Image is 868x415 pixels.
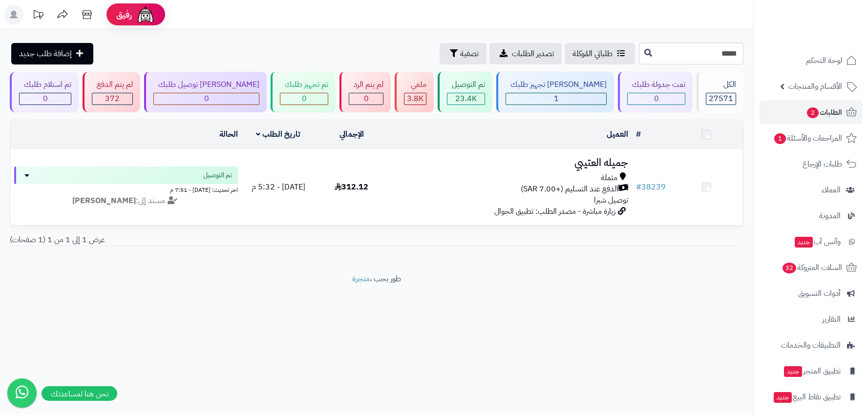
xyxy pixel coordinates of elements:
div: تم التوصيل [447,79,485,90]
div: 1 [506,93,606,104]
span: تصدير الطلبات [512,48,554,60]
a: تطبيق المتجرجديد [760,359,862,383]
span: مثملة [601,172,617,184]
a: التطبيقات والخدمات [760,333,862,357]
span: طلبات الإرجاع [803,157,842,171]
span: 0 [364,93,369,104]
a: متجرة [352,273,370,285]
a: [PERSON_NAME] تجهيز طلبك 1 [494,72,616,112]
a: تصدير الطلبات [489,43,562,64]
div: 0 [20,93,71,104]
span: التقارير [822,312,841,326]
span: تطبيق نقاط البيع [773,390,841,404]
a: وآتس آبجديد [760,230,862,253]
span: 1 [554,93,559,104]
a: # [636,128,641,140]
div: الكل [706,79,736,90]
span: الطلبات [806,105,842,119]
div: اخر تحديث: [DATE] - 7:51 م [14,184,238,194]
span: جديد [795,237,813,248]
div: تم تجهيز طلبك [280,79,328,90]
span: جديد [774,392,792,403]
span: 1 [774,133,786,144]
strong: [PERSON_NAME] [72,195,136,207]
a: تطبيق نقاط البيعجديد [760,385,862,409]
span: العملاء [822,183,841,197]
a: الطلبات2 [760,101,862,124]
a: السلات المتروكة32 [760,256,862,279]
a: #38239 [636,181,666,193]
div: تم استلام طلبك [19,79,71,90]
div: تمت جدولة طلبك [627,79,685,90]
span: # [636,181,641,193]
span: رفيق [116,9,132,21]
a: تحديثات المنصة [26,5,50,27]
span: 312.12 [335,181,368,193]
span: 32 [783,263,796,273]
div: مسند إلى: [7,195,245,207]
span: تم التوصيل [203,170,232,180]
h3: جميله العتيبي [392,157,629,168]
a: لوحة التحكم [760,49,862,72]
span: السلات المتروكة [782,261,842,274]
span: توصيل شبرا [594,194,628,206]
span: طلباتي المُوكلة [572,48,613,60]
a: تم التوصيل 23.4K [436,72,494,112]
span: لوحة التحكم [806,54,842,67]
span: جديد [784,366,802,377]
span: زيارة مباشرة - مصدر الطلب: تطبيق الجوال [494,206,615,217]
div: [PERSON_NAME] تجهيز طلبك [506,79,607,90]
span: الأقسام والمنتجات [788,80,842,93]
div: 23368 [447,93,485,104]
div: 0 [628,93,685,104]
span: التطبيقات والخدمات [781,338,841,352]
a: المدونة [760,204,862,228]
a: لم يتم الدفع 372 [81,72,142,112]
span: 27571 [709,93,733,104]
div: [PERSON_NAME] توصيل طلبك [153,79,259,90]
a: إضافة طلب جديد [11,43,93,64]
div: لم يتم الدفع [92,79,133,90]
span: تطبيق المتجر [783,364,841,378]
span: 372 [105,93,120,104]
span: 0 [302,93,307,104]
span: الدفع عند التسليم (+7.00 SAR) [521,184,618,195]
div: عرض 1 إلى 1 من 1 (1 صفحات) [2,234,377,246]
a: لم يتم الرد 0 [338,72,393,112]
span: المراجعات والأسئلة [773,131,842,145]
a: ملغي 3.8K [393,72,436,112]
span: 23.4K [455,93,477,104]
span: 0 [654,93,659,104]
span: [DATE] - 5:32 م [252,181,305,193]
a: التقارير [760,308,862,331]
a: المراجعات والأسئلة1 [760,126,862,150]
a: الحالة [219,128,238,140]
a: طلباتي المُوكلة [565,43,635,64]
span: 0 [43,93,48,104]
a: تم استلام طلبك 0 [8,72,81,112]
a: تم تجهيز طلبك 0 [269,72,338,112]
a: العميل [607,128,628,140]
a: تاريخ الطلب [256,128,300,140]
div: 3830 [404,93,426,104]
div: 0 [154,93,259,104]
img: ai-face.png [136,5,155,24]
a: تمت جدولة طلبك 0 [616,72,695,112]
span: وآتس آب [794,235,841,249]
a: طلبات الإرجاع [760,152,862,176]
a: العملاء [760,178,862,202]
div: ملغي [404,79,426,90]
span: المدونة [819,209,841,223]
div: 0 [349,93,383,104]
div: 0 [280,93,328,104]
a: الإجمالي [339,128,364,140]
button: تصفية [440,43,487,64]
span: 0 [204,93,209,104]
a: أدوات التسويق [760,282,862,305]
span: 3.8K [407,93,423,104]
div: لم يتم الرد [349,79,383,90]
span: 2 [807,107,819,118]
span: إضافة طلب جديد [19,48,72,60]
a: [PERSON_NAME] توصيل طلبك 0 [142,72,269,112]
span: تصفية [460,48,479,60]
